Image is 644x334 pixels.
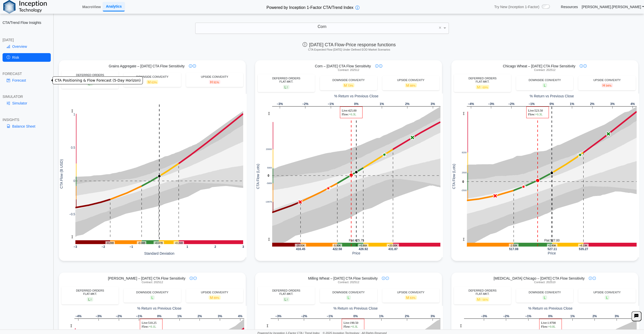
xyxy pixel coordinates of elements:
[302,42,395,47] span: [DATE] CTA Flow-Price response functions
[146,80,158,84] span: M
[3,38,51,42] div: [DATE]
[476,297,489,301] span: M
[318,24,326,29] span: Corn
[151,81,157,84] span: 63%
[581,79,633,82] div: UPSIDE CONVEXITY
[410,296,416,299] span: 83%
[87,297,93,301] span: L
[385,79,437,82] div: UPSIDE CONVEXITY
[57,48,641,51] h5: CTA Expected Flow [DATE] Under Defined EOD Market Scenarios
[456,77,508,83] div: DEFERRED ORDERS FLAT-MKT.
[283,297,289,301] span: L
[150,295,155,300] span: L
[405,295,417,300] span: M
[338,281,359,284] span: Contract: 202512
[476,85,489,89] span: M
[405,83,417,87] span: M
[260,77,312,83] div: DEFERRED ORDERS FLAT-MKT.
[64,289,116,296] div: DEFERRED ORDERS FLAT-MKT.
[534,281,555,284] span: Contract: 202510
[480,85,482,89] span: ↑
[265,3,355,10] h2: Powered by Inception 1-Factor CTA/Trend Index
[3,76,51,85] a: Forecast
[142,281,163,284] span: Contract: 202512
[503,64,575,68] span: Chicago Wheat – [DATE] CTA Flow Sensitivity
[410,84,416,87] span: 88%
[80,3,103,11] a: MacroView
[439,25,441,30] span: ×
[108,276,185,281] span: [PERSON_NAME] – [DATE] CTA Flow Sensitivity
[375,64,378,68] img: info-icon.svg
[193,277,197,280] img: plus-icon.svg
[193,64,196,68] img: plus-icon.svg
[542,83,547,87] span: L
[382,277,385,280] img: info-icon.svg
[438,23,442,34] span: Clear value
[519,291,571,294] div: DOWNSIDE CONVEXITY
[480,297,482,301] span: ↑
[519,79,571,82] div: DOWNSIDE CONVEXITY
[286,297,288,301] span: ↑
[214,296,219,299] span: 89%
[283,85,289,89] span: L
[189,291,241,294] div: UPSIDE CONVEXITY
[103,2,125,11] a: Analytics
[343,83,355,87] span: M
[379,64,382,68] img: plus-icon.svg
[3,117,51,122] div: INSIGHTS
[589,277,592,280] img: info-icon.svg
[126,75,178,79] div: DOWNSIDE CONVEXITY
[494,5,539,9] span: Try New (Inception 1-Factor)
[542,295,547,300] span: L
[493,276,584,281] span: [MEDICAL_DATA] Chicago – [DATE] CTA Flow Sensitivity
[582,5,644,9] a: [PERSON_NAME].[PERSON_NAME]
[322,291,374,294] div: DOWNSIDE CONVEXITY
[53,77,143,84] div: CTA Positioning & Flow Forecast (5-Day Horizon)
[3,42,51,51] a: Overview
[3,71,51,76] div: FORECAST
[581,291,633,294] div: UPSIDE CONVEXITY
[322,79,374,82] div: DOWNSIDE CONVEXITY
[583,64,587,68] img: plus-icon.svg
[286,85,288,89] span: ↑
[385,291,437,294] div: UPSIDE CONVEXITY
[3,122,51,131] a: Balance Sheet
[338,68,359,72] span: Contract: 202512
[109,64,185,68] span: Grains Aggregate – [DATE] CTA Flow Sensitivity
[482,86,488,89] span: 69%
[126,291,178,294] div: DOWNSIDE CONVEXITY
[189,75,241,79] div: UPSIDE CONVEXITY
[580,64,583,68] img: info-icon.svg
[386,277,389,280] img: plus-icon.svg
[189,64,192,68] img: info-icon.svg
[3,53,51,62] a: Risk
[315,64,371,68] span: Corn – [DATE] CTA Flow Sensitivity
[3,20,51,25] h2: CTA/Trend Flow Insights
[209,80,220,84] span: H
[346,295,351,300] span: L
[601,83,613,87] span: H
[3,99,51,108] a: Simulator
[482,298,488,301] span: 56%
[592,277,596,280] img: plus-icon.svg
[348,84,353,87] span: 73%
[213,81,219,84] span: 91%
[209,295,221,300] span: M
[190,277,193,280] img: info-icon.svg
[64,73,116,80] div: DEFERRED ORDERS FLAT-MKT.
[606,84,612,87] span: 94%
[90,297,92,301] span: ↑
[308,276,378,281] span: Milling Wheat – [DATE] CTA Flow Sensitivity
[534,68,555,72] span: Contract: 202512
[561,5,578,9] a: Resources
[605,295,609,300] span: L
[260,289,312,296] div: DEFERRED ORDERS FLAT-MKT.
[3,94,51,99] div: SIMULATOR
[456,289,508,296] div: DEFERRED ORDERS FLAT-MKT.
